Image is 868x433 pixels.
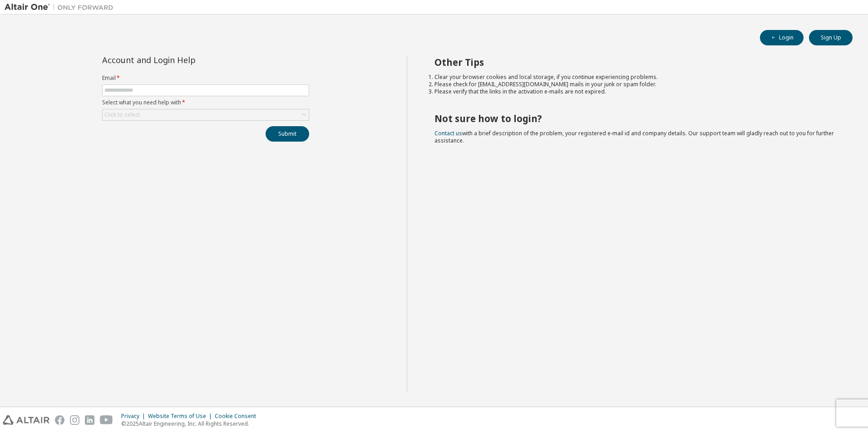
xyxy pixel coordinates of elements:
img: linkedin.svg [85,415,94,425]
div: Cookie Consent [215,413,261,420]
div: Privacy [121,413,148,420]
img: instagram.svg [70,415,79,425]
label: Select what you need help with [102,99,309,106]
div: Click to select [104,111,140,118]
button: Sign Up [809,30,853,45]
p: © 2025 Altair Engineering, Inc. All Rights Reserved. [121,420,261,428]
img: altair_logo.svg [3,415,49,425]
li: Please verify that the links in the activation e-mails are not expired. [434,88,837,95]
img: facebook.svg [55,415,64,425]
img: Altair One [5,3,118,12]
h2: Other Tips [434,56,837,68]
button: Submit [266,126,309,142]
img: youtube.svg [100,415,113,425]
div: Click to select [103,109,309,120]
div: Website Terms of Use [148,413,215,420]
span: with a brief description of the problem, your registered e-mail id and company details. Our suppo... [434,129,834,144]
li: Clear your browser cookies and local storage, if you continue experiencing problems. [434,74,837,81]
div: Account and Login Help [102,56,268,64]
li: Please check for [EMAIL_ADDRESS][DOMAIN_NAME] mails in your junk or spam folder. [434,81,837,88]
label: Email [102,74,309,82]
a: Contact us [434,129,462,137]
button: Login [760,30,804,45]
h2: Not sure how to login? [434,113,837,124]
